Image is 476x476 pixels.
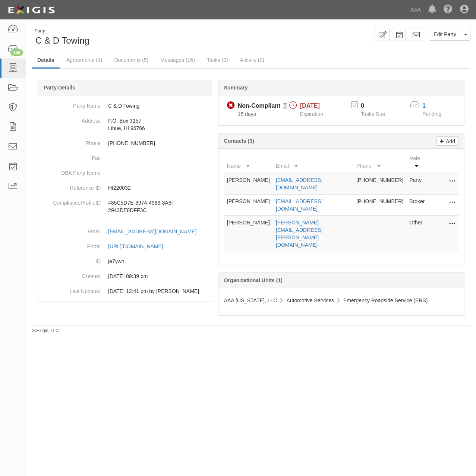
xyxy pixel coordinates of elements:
div: Party [35,28,89,34]
dd: 10/14/2024 12:41 pm by Samantha Molina [41,284,209,299]
a: [EMAIL_ADDRESS][DOMAIN_NAME] [108,228,205,234]
a: AAA [407,2,425,17]
dt: ID [41,254,101,265]
span: Emergency Roadside Service (ERS) [343,297,428,303]
dt: Party Name [41,98,101,110]
div: [EMAIL_ADDRESS][DOMAIN_NAME] [108,228,196,235]
span: Since 08/21/2025 [238,111,256,117]
dt: Fax [41,151,101,162]
span: Tasks Due [361,111,385,117]
dt: ComplianceProfileID [41,195,101,207]
th: Name [224,152,273,173]
th: Phone [353,152,406,173]
span: Expiration [300,111,323,117]
td: Broker [406,195,429,216]
dd: 03/09/2023 09:39 pm [41,269,209,284]
a: Documents (5) [108,53,154,67]
dd: ja7ywn [41,254,209,269]
span: AAA [US_STATE], LLC [224,297,277,303]
a: Activity (0) [234,53,270,67]
b: Summary [224,85,248,91]
a: Messages (16) [155,53,201,67]
a: Exigis, LLC [37,328,59,333]
td: [PERSON_NAME] [224,216,273,252]
dd: C & D Towing [41,98,209,113]
div: Non-Compliant [238,102,281,110]
span: Automotive Services [286,297,334,303]
th: Email [273,152,353,173]
img: logo-5460c22ac91f19d4615b14bd174203de0afe785f0fc80cf4dbbc73dc1793850b.png [6,3,57,17]
td: Party [406,173,429,195]
a: [EMAIL_ADDRESS][DOMAIN_NAME] [276,177,322,190]
dt: Phone [41,136,101,147]
span: [DATE] [300,103,320,109]
a: [EMAIL_ADDRESS][DOMAIN_NAME] [276,198,322,212]
div: C & D Towing [32,28,246,47]
td: [PERSON_NAME] [224,173,273,195]
b: Party Details [44,85,75,91]
a: 1 [422,103,426,109]
i: Non-Compliant [227,102,235,110]
dt: Created [41,269,101,280]
td: [PERSON_NAME] [224,195,273,216]
span: C & D Towing [35,35,89,45]
dt: Reference ID [41,180,101,192]
p: Add [444,137,455,145]
b: Organizational Units (1) [224,277,283,283]
a: [URL][DOMAIN_NAME] [108,243,171,249]
th: Role [406,152,429,173]
i: Help Center - Complianz [444,5,453,14]
span: Pending [422,111,441,117]
a: Tasks (0) [201,53,234,67]
a: [PERSON_NAME][EMAIL_ADDRESS][PERSON_NAME][DOMAIN_NAME] [276,220,322,248]
dt: Portal [41,239,101,250]
p: 0 [361,102,394,110]
dd: P.O. Box 3157 Lihue, HI 96766 [41,113,209,136]
b: Contacts (3) [224,138,254,144]
td: [PHONE_NUMBER] [353,195,406,216]
td: [PHONE_NUMBER] [353,173,406,195]
dt: Last Updated [41,284,101,295]
dt: Address [41,113,101,124]
small: by [32,328,59,334]
div: 168 [10,49,23,56]
dt: DBA Party Name [41,166,101,177]
p: HI220032 [108,184,209,192]
td: Other [406,216,429,252]
a: Edit Party [429,28,461,41]
a: Add [436,136,458,146]
i: Pending Review [283,104,287,109]
dt: Email [41,224,101,235]
a: Agreements (1) [61,53,108,67]
p: 485C5D7E-3974-4983-8A8F-2943DE8DFF3C [108,199,209,214]
dd: [PHONE_NUMBER] [41,136,209,151]
a: Details [32,53,60,69]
